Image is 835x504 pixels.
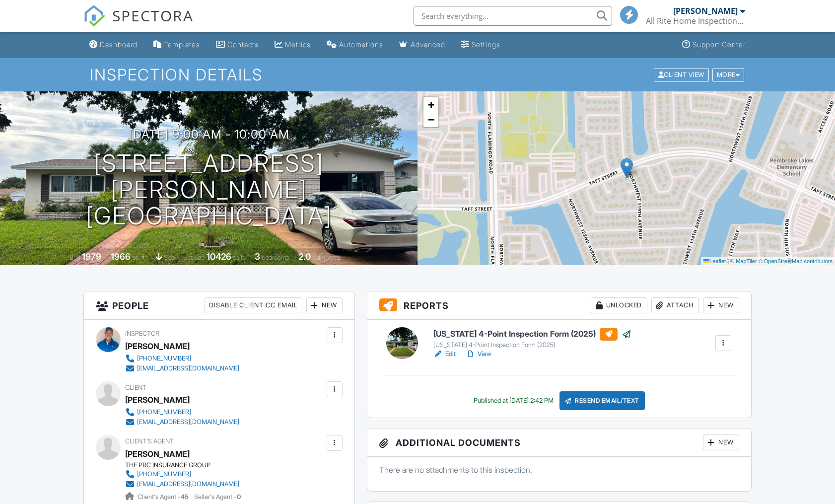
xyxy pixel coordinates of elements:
div: [EMAIL_ADDRESS][DOMAIN_NAME] [137,418,239,426]
div: [PERSON_NAME] [673,6,738,16]
span: bathrooms [312,254,341,261]
span: sq. ft. [132,254,146,261]
span: sq.ft. [233,254,245,261]
div: Advanced [411,40,445,49]
a: [PERSON_NAME] [125,446,190,461]
a: Automations (Basic) [323,36,387,54]
div: THE PRC INSURANCE GROUP [125,461,247,469]
div: New [703,434,739,450]
a: Support Center [678,36,750,54]
a: Settings [457,36,504,54]
div: Disable Client CC Email [205,297,302,313]
div: [EMAIL_ADDRESS][DOMAIN_NAME] [137,364,239,372]
span: Seller's Agent - [194,493,241,501]
span: Inspector [125,330,159,337]
div: Resend Email/Text [559,391,645,410]
a: Contacts [212,36,263,54]
div: Metrics [285,40,311,49]
a: Zoom in [423,97,438,112]
div: Unlocked [591,297,647,313]
strong: 45 [181,493,189,501]
strong: 0 [237,493,241,501]
a: SPECTORA [83,13,194,34]
h3: People [84,291,354,320]
span: + [428,98,434,111]
a: Edit [433,349,456,359]
div: [PERSON_NAME] [125,392,190,407]
img: Marker [621,158,633,178]
div: [EMAIL_ADDRESS][DOMAIN_NAME] [137,480,239,488]
div: Support Center [693,40,746,49]
img: The Best Home Inspection Software - Spectora [83,5,105,27]
a: [PHONE_NUMBER] [125,469,239,479]
a: © MapTiler [730,258,757,264]
span: Client [125,384,146,391]
div: [PHONE_NUMBER] [137,470,191,478]
span: bedrooms [262,254,289,261]
a: Metrics [271,36,315,54]
div: New [703,297,739,313]
div: 2.0 [298,251,311,262]
a: © OpenStreetMap contributors [759,258,833,264]
div: Automations [339,40,383,49]
div: [PERSON_NAME] [125,339,190,354]
a: Dashboard [85,36,141,54]
div: All Rite Home Inspections, Inc [646,16,745,26]
span: SPECTORA [112,5,194,26]
div: Client View [654,68,709,81]
div: [PHONE_NUMBER] [137,408,191,416]
div: New [306,297,343,313]
h3: Additional Documents [367,429,751,457]
h3: Reports [367,291,751,320]
span: Client's Agent - [138,493,190,501]
div: Contacts [227,40,259,49]
div: Dashboard [100,40,138,49]
a: [PHONE_NUMBER] [125,407,239,417]
span: slab [164,254,175,261]
a: Advanced [395,36,449,54]
div: More [712,68,745,81]
a: Zoom out [423,112,438,127]
h1: [STREET_ADDRESS][PERSON_NAME] [GEOGRAPHIC_DATA] [16,150,402,229]
div: 3 [255,251,260,262]
a: [US_STATE] 4-Point Inspection Form (2025) [US_STATE] 4-Point Inspection Form (2025) [433,328,631,350]
span: Built [70,254,80,261]
div: Settings [472,40,500,49]
a: Templates [149,36,204,54]
a: [EMAIL_ADDRESS][DOMAIN_NAME] [125,479,239,489]
div: Attach [651,297,699,313]
span: Lot Size [184,254,205,261]
h3: [DATE] 9:00 am - 10:00 am [129,128,289,141]
span: − [428,113,434,126]
a: Client View [653,71,711,78]
div: Published at [DATE] 2:42 PM [474,397,554,405]
div: 1979 [82,251,101,262]
div: [PHONE_NUMBER] [137,355,191,362]
p: There are no attachments to this inspection. [379,464,739,475]
div: 1966 [111,251,131,262]
div: 10426 [207,251,231,262]
span: Client's Agent [125,437,174,445]
a: [EMAIL_ADDRESS][DOMAIN_NAME] [125,363,239,373]
h6: [US_STATE] 4-Point Inspection Form (2025) [433,328,631,341]
span: | [727,258,729,264]
div: [US_STATE] 4-Point Inspection Form (2025) [433,341,631,349]
h1: Inspection Details [90,66,745,83]
input: Search everything... [414,6,612,26]
div: Templates [164,40,200,49]
a: [PHONE_NUMBER] [125,354,239,363]
a: [EMAIL_ADDRESS][DOMAIN_NAME] [125,417,239,427]
a: View [466,349,491,359]
a: Leaflet [703,258,726,264]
